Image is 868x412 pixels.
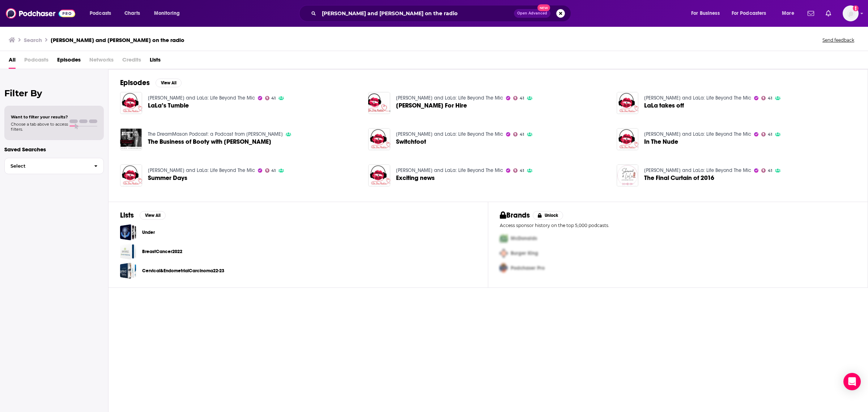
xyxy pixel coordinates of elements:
[120,224,136,240] a: Under
[9,54,16,69] a: All
[644,175,714,181] a: The Final Curtain of 2016
[148,139,271,145] span: The Business of Booty with [PERSON_NAME]
[142,248,182,256] a: BreastCancer2022
[537,4,550,11] span: New
[4,146,104,153] p: Saved Searches
[271,169,276,172] span: 41
[644,167,751,173] a: Shawna and LaLa: Life Beyond The Mic
[500,223,856,228] p: Access sponsor history on the top 5,000 podcasts.
[11,122,68,132] span: Choose a tab above to access filters.
[644,139,678,145] a: In The Nude
[319,8,514,19] input: Search podcasts, credits, & more...
[120,78,182,87] a: EpisodesView All
[140,211,166,220] button: View All
[4,158,104,174] button: Select
[761,168,772,173] a: 41
[805,7,817,20] a: Show notifications dropdown
[644,102,684,109] a: LaLa takes off
[85,8,120,19] button: open menu
[853,5,859,11] svg: Add a profile image
[513,96,524,100] a: 41
[154,8,180,18] span: Monitoring
[396,167,503,173] a: Shawna and LaLa: Life Beyond The Mic
[520,169,524,172] span: 41
[396,139,426,145] a: Switchfoot
[149,8,189,19] button: open menu
[777,8,803,19] button: open menu
[820,37,856,43] button: Send feedback
[120,262,136,279] span: Cervical&EndometrialCarcinoma22-23
[396,95,503,101] a: Shawna and LaLa: Life Beyond The Mic
[511,250,538,256] span: Burger King
[843,5,859,21] button: Show profile menu
[150,54,161,69] a: Lists
[89,54,114,69] span: Networks
[511,235,537,241] span: McDonalds
[11,114,68,119] span: Want to filter your results?
[768,133,772,136] span: 41
[396,102,467,109] a: Shawna For Hire
[514,9,550,18] button: Open AdvancedNew
[122,54,141,69] span: Credits
[727,8,777,19] button: open menu
[497,231,511,246] img: First Pro Logo
[51,37,184,43] h3: [PERSON_NAME] and [PERSON_NAME] on the radio
[57,54,81,69] a: Episodes
[761,96,772,100] a: 41
[644,95,751,101] a: Shawna and LaLa: Life Beyond The Mic
[265,168,276,173] a: 41
[843,5,859,21] img: User Profile
[120,243,136,260] span: BreastCancer2022
[271,97,276,100] span: 41
[513,132,524,136] a: 41
[617,164,639,186] img: The Final Curtain of 2016
[24,54,48,69] span: Podcasts
[6,7,75,20] img: Podchaser - Follow, Share and Rate Podcasts
[500,211,530,220] h2: Brands
[517,12,547,15] span: Open Advanced
[368,128,390,150] a: Switchfoot
[843,5,859,21] span: Logged in as Kwall
[120,128,142,150] img: The Business of Booty with Shawna Mox
[368,92,390,114] img: Shawna For Hire
[368,164,390,186] a: Exciting news
[148,167,255,173] a: Shawna and LaLa: Life Beyond The Mic
[843,373,861,390] div: Open Intercom Messenger
[148,102,189,109] a: LaLa’s Tumble
[24,37,42,43] h3: Search
[617,128,639,150] img: In The Nude
[120,211,134,220] h2: Lists
[120,78,150,87] h2: Episodes
[644,131,751,137] a: Shawna and LaLa: Life Beyond The Mic
[691,8,720,18] span: For Business
[148,175,187,181] span: Summer Days
[497,246,511,261] img: Second Pro Logo
[782,8,794,18] span: More
[617,92,639,114] img: LaLa takes off
[511,265,545,271] span: Podchaser Pro
[120,211,166,220] a: ListsView All
[142,267,224,275] a: Cervical&EndometrialCarcinoma22-23
[120,92,142,114] img: LaLa’s Tumble
[732,8,766,18] span: For Podcasters
[124,8,140,18] span: Charts
[4,88,104,98] h2: Filter By
[768,97,772,100] span: 41
[513,168,524,173] a: 41
[148,95,255,101] a: Shawna and LaLa: Life Beyond The Mic
[533,211,563,220] button: Unlock
[396,175,435,181] span: Exciting news
[520,97,524,100] span: 41
[120,164,142,186] img: Summer Days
